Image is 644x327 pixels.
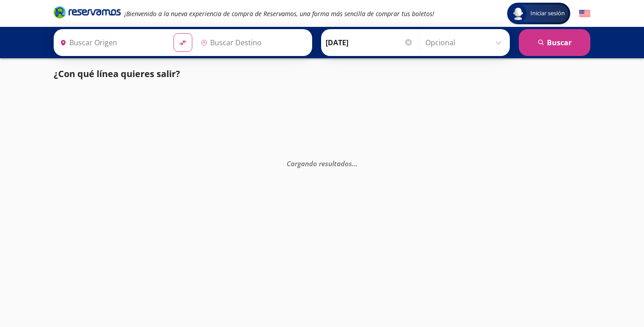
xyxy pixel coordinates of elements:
a: Brand Logo [54,5,121,22]
span: Iniciar sesión [527,9,568,18]
i: Brand Logo [54,5,121,19]
span: . [352,159,354,168]
span: . [354,159,356,168]
input: Buscar Destino [197,31,307,54]
em: ¡Bienvenido a la nueva experiencia de compra de Reservamos, una forma más sencilla de comprar tus... [124,9,434,18]
button: Buscar [519,29,590,56]
em: Cargando resultados [287,159,357,168]
button: English [579,8,590,19]
p: ¿Con qué línea quieres salir? [54,67,180,81]
input: Elegir Fecha [326,31,413,54]
input: Opcional [425,31,505,54]
input: Buscar Origen [56,31,166,54]
span: . [356,159,357,168]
